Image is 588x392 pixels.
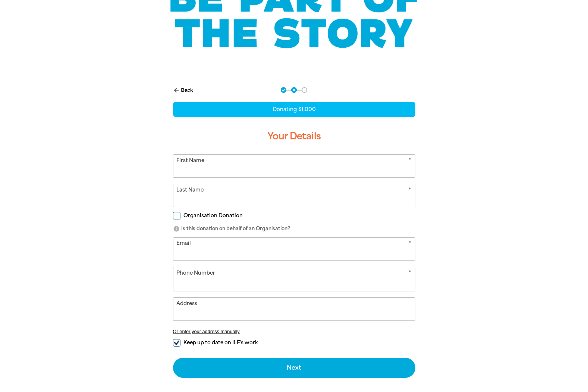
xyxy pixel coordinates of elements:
[173,329,415,334] button: Or enter your address manually
[183,212,243,219] span: Organisation Donation
[408,269,411,278] i: Required
[173,124,415,148] h3: Your Details
[291,87,297,93] button: Navigate to step 2 of 3 to enter your details
[173,87,180,94] i: arrow_back
[170,84,196,97] button: Back
[173,212,180,219] input: Organisation Donation
[183,339,258,346] span: Keep up to date on ILF's work
[173,225,415,233] p: Is this donation on behalf of an Organisation?
[281,87,286,93] button: Navigate to step 1 of 3 to enter your donation amount
[173,339,180,347] input: Keep up to date on ILF's work
[173,225,180,232] i: info
[173,102,415,117] div: Donating $1,000
[302,87,307,93] button: Navigate to step 3 of 3 to enter your payment details
[173,358,415,378] button: Next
